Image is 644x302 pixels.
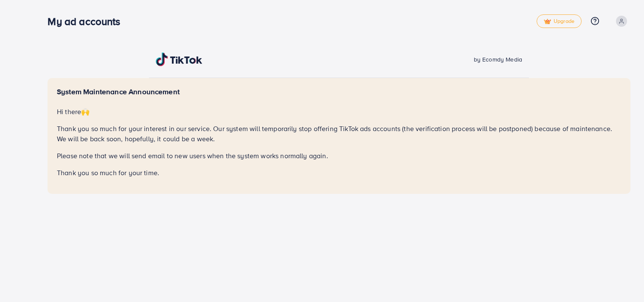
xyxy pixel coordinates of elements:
[474,55,522,64] span: by Ecomdy Media
[57,151,621,161] p: Please note that we will send email to new users when the system works normally again.
[544,18,574,25] span: Upgrade
[544,19,551,25] img: tick
[48,15,127,28] h3: My ad accounts
[81,107,90,116] span: 🙌
[156,53,202,66] img: TikTok
[537,14,582,28] a: tickUpgrade
[57,168,621,178] p: Thank you so much for your time.
[57,87,621,96] h5: System Maintenance Announcement
[57,123,621,144] p: Thank you so much for your interest in our service. Our system will temporarily stop offering Tik...
[57,106,621,117] p: Hi there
